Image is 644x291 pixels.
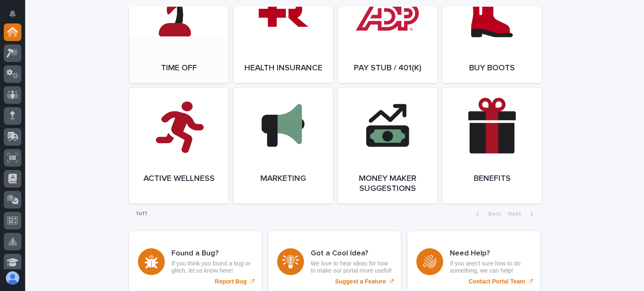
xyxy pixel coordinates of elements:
p: We love to hear ideas for how to make our portal more useful! [311,260,392,274]
a: Active Wellness [129,88,229,203]
button: Next [504,210,540,218]
div: Notifications [10,10,21,23]
button: users-avatar [4,269,21,287]
p: If you aren't sure how to do something, we can help! [450,260,531,274]
p: 1 of 1 [129,203,154,224]
h3: Need Help? [450,249,531,258]
a: Marketing [234,88,333,203]
span: Back [483,211,501,217]
h3: Got a Cool Idea? [311,249,392,258]
button: Notifications [4,5,21,23]
a: Benefits [442,88,542,203]
span: Next [508,211,526,217]
p: Contact Portal Team [468,278,525,285]
p: Report Bug [215,278,247,285]
p: If you think you found a bug or glitch, let us know here! [171,260,253,274]
h3: Found a Bug? [171,249,253,258]
p: Suggest a Feature [335,278,386,285]
button: Back [469,210,504,218]
a: Money Maker Suggestions [338,88,437,203]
